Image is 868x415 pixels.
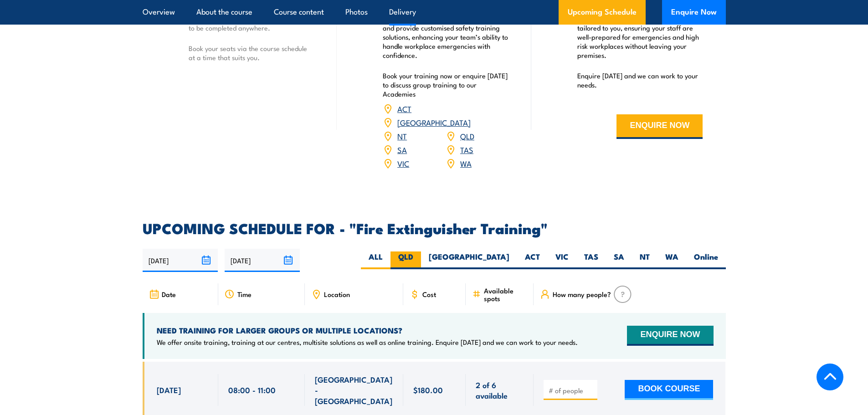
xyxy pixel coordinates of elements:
p: We offer onsite training, training at our centres, multisite solutions as well as online training... [157,338,578,347]
a: QLD [460,130,474,141]
span: Date [162,290,176,298]
p: We offer convenient nationwide training tailored to you, ensuring your staff are well-prepared fo... [577,14,703,60]
span: 08:00 - 11:00 [228,384,276,395]
a: ACT [397,103,411,114]
span: [GEOGRAPHIC_DATA] - [GEOGRAPHIC_DATA] [315,374,393,406]
p: Book your seats via the course schedule at a time that suits you. [189,44,314,62]
a: SA [397,144,407,155]
label: ALL [361,251,390,269]
span: Time [237,290,252,298]
span: [DATE] [157,384,181,395]
span: $180.00 [413,384,443,395]
button: BOOK COURSE [625,380,713,400]
span: Location [324,290,350,298]
span: Cost [422,290,436,298]
h2: UPCOMING SCHEDULE FOR - "Fire Extinguisher Training" [143,221,726,234]
label: Online [686,251,726,269]
p: Book your training now or enquire [DATE] to discuss group training to our Academies [383,71,508,98]
label: SA [606,251,632,269]
a: TAS [460,144,473,155]
label: TAS [576,251,606,269]
a: WA [460,158,472,169]
a: [GEOGRAPHIC_DATA] [397,117,471,128]
span: 2 of 6 available [476,379,524,401]
h4: NEED TRAINING FOR LARGER GROUPS OR MULTIPLE LOCATIONS? [157,325,578,335]
label: [GEOGRAPHIC_DATA] [421,251,517,269]
span: Available spots [484,287,527,302]
button: ENQUIRE NOW [616,114,703,139]
label: ACT [517,251,548,269]
label: WA [657,251,686,269]
a: NT [397,130,407,141]
p: Enquire [DATE] and we can work to your needs. [577,71,703,89]
input: # of people [549,386,594,395]
a: VIC [397,158,409,169]
label: QLD [390,251,421,269]
input: From date [143,249,218,272]
label: NT [632,251,657,269]
button: ENQUIRE NOW [627,326,713,346]
label: VIC [548,251,576,269]
p: Our Academies are located nationally and provide customised safety training solutions, enhancing ... [383,14,508,60]
span: How many people? [553,290,611,298]
input: To date [225,249,300,272]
